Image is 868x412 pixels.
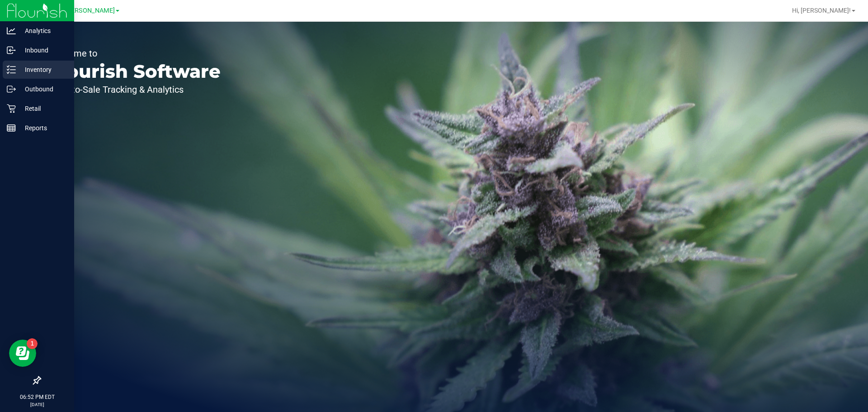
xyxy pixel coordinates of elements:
[16,45,70,56] p: Inbound
[4,401,70,408] p: [DATE]
[16,64,70,75] p: Inventory
[49,49,221,58] p: Welcome to
[27,338,38,349] iframe: Resource center unread badge
[65,7,115,14] span: [PERSON_NAME]
[7,46,16,55] inline-svg: Inbound
[16,84,70,95] p: Outbound
[16,103,70,114] p: Retail
[49,85,221,94] p: Seed-to-Sale Tracking & Analytics
[7,26,16,35] inline-svg: Analytics
[9,340,36,367] iframe: Resource center
[7,123,16,133] inline-svg: Reports
[792,7,851,14] span: Hi, [PERSON_NAME]!
[16,123,70,133] p: Reports
[7,65,16,74] inline-svg: Inventory
[7,104,16,113] inline-svg: Retail
[7,85,16,94] inline-svg: Outbound
[49,62,221,81] p: Flourish Software
[16,25,70,36] p: Analytics
[4,393,70,401] p: 06:52 PM EDT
